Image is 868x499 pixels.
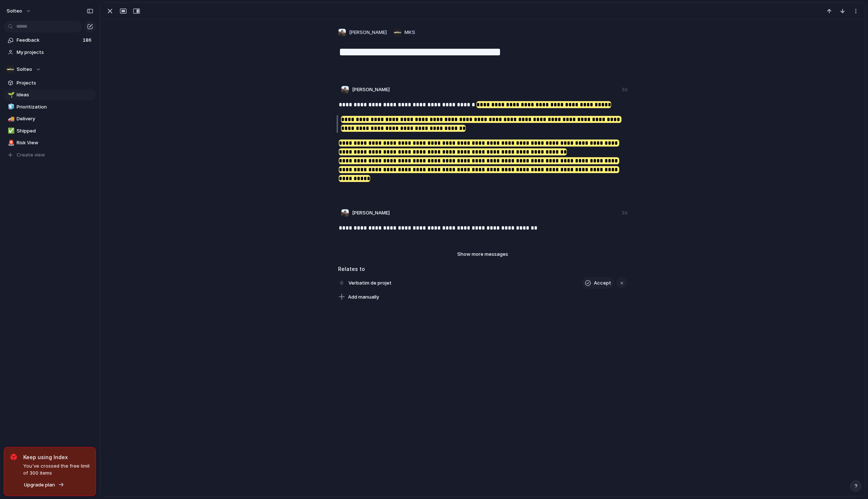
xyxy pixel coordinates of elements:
[17,139,93,147] span: Risk View
[17,91,93,99] span: Ideas
[352,86,390,93] span: [PERSON_NAME]
[348,299,379,307] span: Add manually
[4,113,96,124] a: 🚚Delivery
[392,27,417,38] button: MKS
[8,115,13,123] div: 🚚
[457,257,508,264] span: Show more messages
[352,215,390,223] span: [PERSON_NAME]
[17,66,32,73] span: Solteo
[349,29,387,36] span: [PERSON_NAME]
[23,453,90,461] span: Keep using Index
[17,151,45,159] span: Create view
[404,29,415,36] span: MKS
[7,103,14,111] button: 🧊
[22,480,66,490] button: Upgrade plan
[8,103,13,111] div: 🧊
[346,284,394,294] span: Verbatim de projet
[4,125,96,137] a: ✅Shipped
[622,86,627,93] div: 3d
[582,283,614,295] button: Accept
[7,115,14,123] button: 🚚
[4,137,96,148] a: 🚨Risk View
[17,103,93,111] span: Prioritization
[335,298,382,308] button: Add manually
[7,91,14,99] button: 🌱
[594,285,611,293] span: Accept
[83,37,93,44] span: 186
[23,462,90,477] span: You've crossed the free limit of 300 items
[7,139,14,147] button: 🚨
[17,115,93,123] span: Delivery
[17,37,80,44] span: Feedback
[24,481,55,489] span: Upgrade plan
[4,35,96,46] a: Feedback186
[7,127,14,135] button: ✅
[622,216,627,222] div: 3d
[8,127,13,135] div: ✅
[17,79,93,87] span: Projects
[438,255,527,265] button: Show more messages
[4,78,96,89] a: Projects
[3,5,35,17] button: solteo
[4,149,96,161] button: Create view
[17,127,93,135] span: Shipped
[4,64,96,75] button: Solteo
[8,139,13,147] div: 🚨
[336,27,389,38] button: [PERSON_NAME]
[4,101,96,113] a: 🧊Prioritization
[338,271,627,279] h3: Relates to
[8,91,13,99] div: 🌱
[17,49,93,56] span: My projects
[4,89,96,100] a: 🌱Ideas
[7,7,22,15] span: solteo
[4,47,96,58] a: My projects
